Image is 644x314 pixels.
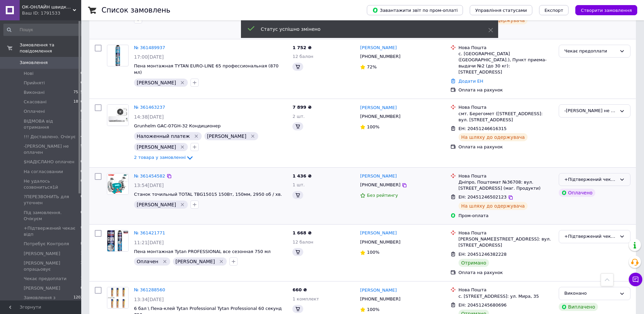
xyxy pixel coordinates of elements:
span: 1 комплект [292,296,319,301]
span: 3 [81,260,83,272]
img: Фото товару [115,45,120,66]
span: -[PERSON_NAME] не оплачен [24,143,81,155]
span: Наложенный платеж [137,133,190,139]
span: ВІДМОВА від отримання [24,118,78,130]
input: Пошук [3,24,84,36]
span: 1 752 ₴ [292,45,311,50]
span: Не удалось созвониться1й [24,178,81,190]
div: [PERSON_NAME][STREET_ADDRESS]: вул. [STREET_ADDRESS] [459,236,553,248]
div: Нова Пошта [459,287,553,293]
a: 2 товара у замовленні [134,155,194,160]
span: 17:00[DATE] [134,54,164,60]
span: Оплачені [24,108,45,114]
div: +Підтвержений чекає відп [564,176,617,183]
div: +Підтвержений чекає відп [564,233,617,240]
span: 11:21[DATE] [134,240,164,245]
a: Пена монтажная TYTAN EURO-LINE 65 профессиональная (870 мл) [134,63,279,75]
div: Отримано [459,259,489,267]
span: [PHONE_NUMBER] [360,239,400,245]
a: Станок точильный TOTAL TBG15015 150Вт, 150мм, 2950 об / хв. [134,192,282,197]
span: [PHONE_NUMBER] [360,114,400,119]
span: [PHONE_NUMBER] [360,54,400,59]
span: 100% [367,307,379,312]
span: 0 [81,194,83,206]
span: Скасовані [24,99,47,105]
h1: Список замовлень [102,6,170,14]
a: № 361421771 [134,230,165,235]
svg: Видалити мітку [162,259,168,264]
span: [PERSON_NAME] [176,259,215,264]
a: Фото товару [107,45,129,66]
span: [PERSON_NAME] [24,285,60,291]
div: Нова Пошта [459,230,553,236]
span: Замовлення [20,60,48,66]
span: 100% [367,250,379,255]
a: Фото товару [107,287,129,309]
span: ?ПЕРЕЗВОНИТЬ для уточнен [24,194,81,206]
span: 1202 [73,295,83,307]
span: 13:54[DATE] [134,183,164,188]
span: 0 [81,285,83,291]
button: Управління статусами [470,5,532,15]
span: ОК-ОНЛАЙН швидко та якісно [22,4,73,10]
span: Нові [24,70,34,77]
span: 1 [81,276,83,282]
span: ЕН: 20451246502123 [459,194,507,200]
a: Пена монтажная Tytan PROFESSIONAL все сезонная 750 мл [134,249,271,254]
span: ЕН: 20451246616315 [459,126,507,131]
a: № 361454582 [134,173,165,179]
span: На согласовании [24,169,63,175]
span: 100% [367,124,379,129]
a: Фото товару [107,230,129,252]
span: Чекає предоплати [24,276,66,282]
span: [PERSON_NAME] [137,80,176,85]
span: 9 [81,225,83,237]
span: Без рейтингу [367,193,398,198]
span: 12 балон [292,239,313,245]
span: 0 [81,210,83,222]
div: с. [GEOGRAPHIC_DATA] ([GEOGRAPHIC_DATA].), Пункт приема-выдачи №2 (до 30 кг): [STREET_ADDRESS] [459,51,553,76]
a: Фото товару [107,173,129,195]
span: Потребує Контроля [24,241,69,247]
span: ЕН: 20451245680696 [459,302,507,308]
svg: Видалити мітку [180,80,185,85]
div: Ваш ID: 1791533 [22,10,81,16]
span: 72% [367,64,377,69]
div: Дніпро, Поштомат №36708: вул. [STREET_ADDRESS] (маг. Продукти) [459,179,553,191]
img: Фото товару [107,105,128,126]
div: На шляху до одержувача [459,202,528,210]
span: 0 [81,178,83,190]
span: 0 [81,70,83,77]
a: [PERSON_NAME] [360,173,397,180]
a: № 361489937 [134,45,165,50]
img: Фото товару [107,230,128,251]
div: Пром-оплата [459,213,553,219]
div: На шляху до одержувача [459,133,528,141]
a: [PERSON_NAME] [360,45,397,51]
a: [PERSON_NAME] [360,105,397,111]
a: Фото товару [107,104,129,126]
div: Оплата на рахунок [459,270,553,276]
span: 2 товара у замовленні [134,155,186,160]
svg: Видалити мітку [180,144,185,150]
span: 1 436 ₴ [292,173,311,179]
span: 16 [78,80,83,86]
span: [PERSON_NAME] [137,202,176,207]
div: Післяплата [459,27,553,33]
a: Додати ЕН [459,79,483,84]
div: с. [STREET_ADDRESS]: ул. Мира, 35 [459,293,553,299]
span: [PHONE_NUMBER] [360,296,400,301]
span: 8 [81,241,83,247]
span: [PERSON_NAME] опрацьовує [24,260,81,272]
svg: Видалити мітку [180,202,185,207]
span: 0 [81,108,83,114]
svg: Видалити мітку [250,133,256,139]
span: 13:34[DATE] [134,297,164,302]
button: Завантажити звіт по пром-оплаті [367,5,463,15]
a: Створити замовлення [569,7,637,13]
span: Оплачен [137,259,158,264]
div: Статус успішно змінено [261,26,471,33]
span: 1896 [73,99,83,105]
span: 0 [81,169,83,175]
